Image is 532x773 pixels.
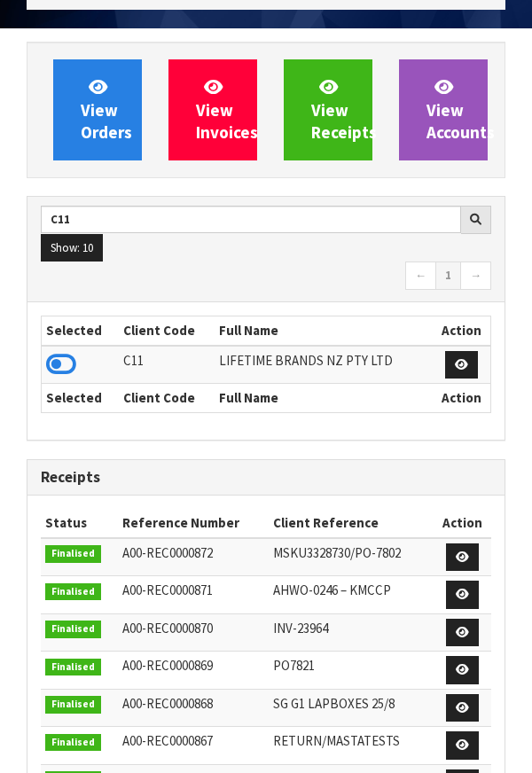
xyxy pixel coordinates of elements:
[273,620,328,636] span: INV-23964
[45,696,101,714] span: Finalised
[284,59,372,160] a: ViewReceipts
[273,732,400,749] span: RETURN/MASTATESTS
[168,59,257,160] a: ViewInvoices
[273,695,395,712] span: SG G1 LAPBOXES 25/8
[41,234,103,262] button: Show: 10
[432,316,490,345] th: Action
[311,76,377,143] span: View Receipts
[45,583,101,601] span: Finalised
[460,262,491,290] a: →
[41,509,118,537] th: Status
[269,509,433,537] th: Client Reference
[45,621,101,638] span: Finalised
[118,509,269,537] th: Reference Number
[426,76,495,143] span: View Accounts
[432,384,490,412] th: Action
[42,316,119,345] th: Selected
[119,384,215,412] th: Client Code
[45,734,101,752] span: Finalised
[215,346,432,384] td: LIFETIME BRANDS NZ PTY LTD
[119,316,215,345] th: Client Code
[41,206,461,233] input: Search clients
[41,469,491,486] h3: Receipts
[399,59,488,160] a: ViewAccounts
[122,695,213,712] span: A00-REC0000868
[45,545,101,563] span: Finalised
[45,659,101,676] span: Finalised
[122,544,213,561] span: A00-REC0000872
[119,346,215,384] td: C11
[122,620,213,636] span: A00-REC0000870
[273,657,315,674] span: PO7821
[433,509,491,537] th: Action
[122,732,213,749] span: A00-REC0000867
[42,384,119,412] th: Selected
[435,262,461,290] a: 1
[196,76,258,143] span: View Invoices
[215,384,432,412] th: Full Name
[81,76,132,143] span: View Orders
[53,59,142,160] a: ViewOrders
[122,582,213,598] span: A00-REC0000871
[273,582,391,598] span: AHWO-0246 – KMCCP
[41,262,491,293] nav: Page navigation
[273,544,401,561] span: MSKU3328730/PO-7802
[122,657,213,674] span: A00-REC0000869
[215,316,432,345] th: Full Name
[405,262,436,290] a: ←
